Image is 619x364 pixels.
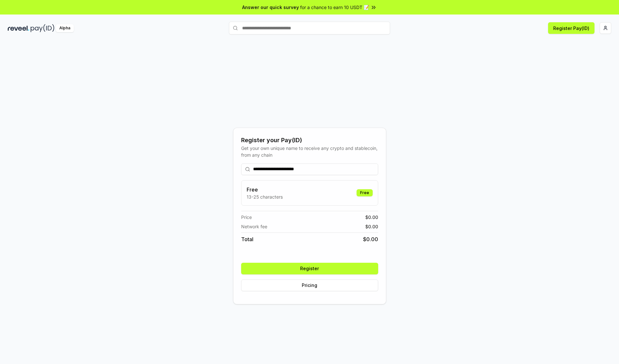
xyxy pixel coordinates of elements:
[241,214,252,221] span: Price
[548,22,594,34] button: Register Pay(ID)
[357,189,373,196] div: Free
[247,193,283,200] p: 13-25 characters
[247,186,283,193] h3: Free
[241,235,253,243] span: Total
[242,4,299,11] span: Answer our quick survey
[56,24,74,32] div: Alpha
[241,145,378,158] div: Get your own unique name to receive any crypto and stablecoin, from any chain
[241,223,267,230] span: Network fee
[241,263,378,274] button: Register
[365,214,378,221] span: $ 0.00
[365,223,378,230] span: $ 0.00
[31,24,54,32] img: pay_id
[300,4,369,11] span: for a chance to earn 10 USDT 📝
[8,24,29,32] img: reveel_dark
[363,235,378,243] span: $ 0.00
[241,280,378,291] button: Pricing
[241,136,378,145] div: Register your Pay(ID)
